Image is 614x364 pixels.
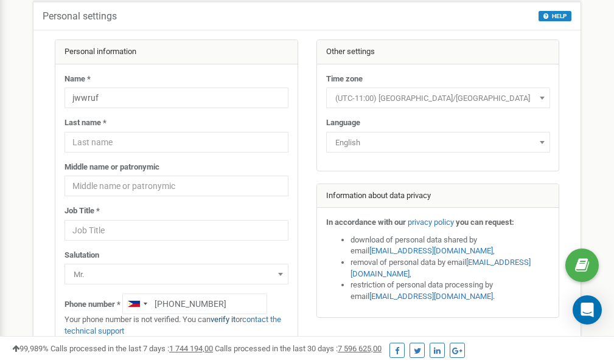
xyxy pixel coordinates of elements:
[65,88,288,108] input: Name
[65,205,100,217] label: Job Title *
[65,315,281,335] a: contact the technical support
[65,162,159,173] label: Middle name or patronymic
[326,117,360,129] label: Language
[408,218,454,227] a: privacy policy
[123,294,151,314] div: Telephone country code
[55,40,298,64] div: Personal information
[122,294,267,314] input: +1-800-555-55-55
[51,344,213,353] span: Calls processed in the last 7 days :
[69,266,284,283] span: Mr.
[351,257,550,280] li: removal of personal data by email ,
[317,40,559,64] div: Other settings
[65,264,288,284] span: Mr.
[65,117,106,129] label: Last name *
[330,90,546,107] span: (UTC-11:00) Pacific/Midway
[330,134,546,151] span: English
[573,295,602,325] div: Open Intercom Messenger
[369,292,493,301] a: [EMAIL_ADDRESS][DOMAIN_NAME]
[65,250,99,261] label: Salutation
[317,184,559,208] div: Information about data privacy
[65,299,120,311] label: Phone number *
[326,88,550,108] span: (UTC-11:00) Pacific/Midway
[12,344,49,353] span: 99,989%
[326,74,363,85] label: Time zone
[326,132,550,153] span: English
[351,280,550,302] li: restriction of personal data processing by email .
[456,218,514,227] strong: you can request:
[369,246,493,255] a: [EMAIL_ADDRESS][DOMAIN_NAME]
[65,74,91,85] label: Name *
[65,132,288,153] input: Last name
[351,235,550,257] li: download of personal data shared by email ,
[539,11,571,21] button: HELP
[65,220,288,241] input: Job Title
[169,344,213,353] u: 1 744 194,00
[211,315,235,324] a: verify it
[65,314,288,337] p: Your phone number is not verified. You can or
[338,344,382,353] u: 7 596 625,00
[43,11,117,22] h5: Personal settings
[65,176,288,196] input: Middle name or patronymic
[215,344,382,353] span: Calls processed in the last 30 days :
[326,218,406,227] strong: In accordance with our
[351,258,531,278] a: [EMAIL_ADDRESS][DOMAIN_NAME]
